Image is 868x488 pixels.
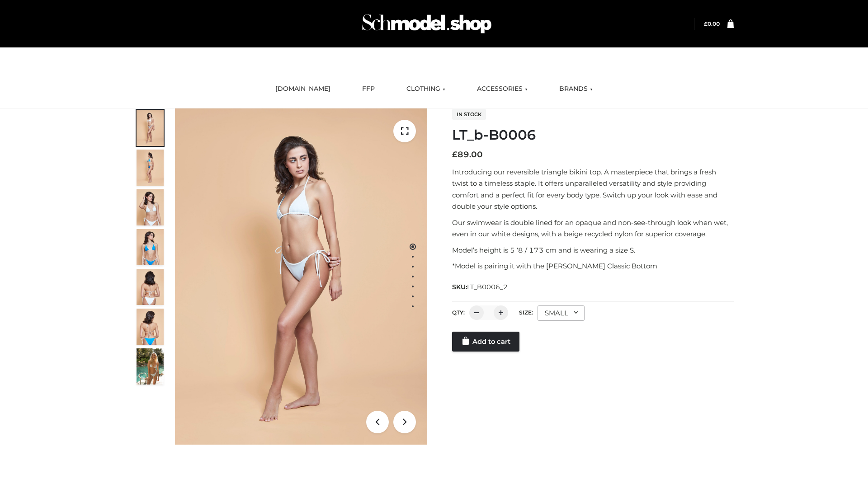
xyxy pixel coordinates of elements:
[470,79,534,99] a: ACCESSORIES
[137,229,164,265] img: ArielClassicBikiniTop_CloudNine_AzureSky_OW114ECO_4-scaled.jpg
[467,283,508,291] span: LT_B0006_2
[704,20,708,27] span: £
[269,79,337,99] a: [DOMAIN_NAME]
[137,309,164,345] img: ArielClassicBikiniTop_CloudNine_AzureSky_OW114ECO_8-scaled.jpg
[452,150,458,160] span: £
[552,79,599,99] a: BRANDS
[137,269,164,305] img: ArielClassicBikiniTop_CloudNine_AzureSky_OW114ECO_7-scaled.jpg
[452,166,734,212] p: Introducing our reversible triangle bikini top. A masterpiece that brings a fresh twist to a time...
[400,79,452,99] a: CLOTHING
[452,217,734,240] p: Our swimwear is double lined for an opaque and non-see-through look when wet, even in our white d...
[452,309,465,316] label: QTY:
[137,348,164,385] img: Arieltop_CloudNine_AzureSky2.jpg
[452,260,734,272] p: *Model is pairing it with the [PERSON_NAME] Classic Bottom
[452,332,519,352] a: Add to cart
[538,305,585,321] div: SMALL
[452,150,483,160] bdi: 89.00
[452,127,734,143] h1: LT_b-B0006
[519,309,533,316] label: Size:
[359,6,495,42] img: Schmodel Admin 964
[137,150,164,186] img: ArielClassicBikiniTop_CloudNine_AzureSky_OW114ECO_2-scaled.jpg
[137,189,164,225] img: ArielClassicBikiniTop_CloudNine_AzureSky_OW114ECO_3-scaled.jpg
[704,20,720,27] bdi: 0.00
[355,79,382,99] a: FFP
[452,109,486,120] span: In stock
[452,282,509,292] span: SKU:
[452,244,734,256] p: Model’s height is 5 ‘8 / 173 cm and is wearing a size S.
[704,20,720,27] a: £0.00
[137,110,164,146] img: ArielClassicBikiniTop_CloudNine_AzureSky_OW114ECO_1-scaled.jpg
[175,108,427,445] img: LT_b-B0006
